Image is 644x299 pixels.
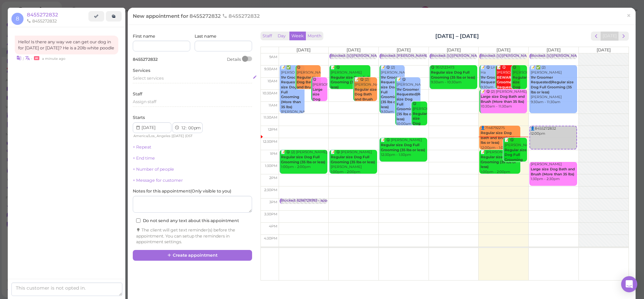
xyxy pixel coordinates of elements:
a: + Number of people [133,167,174,172]
li: 8455272832 [25,18,58,24]
span: 3:30pm [264,212,277,216]
span: [DATE] [597,47,611,52]
b: Regular size Dog Full Grooming (35 lbs or less) [331,155,375,164]
div: 📝 ✅ [PERSON_NAME] [PERSON_NAME] 9:30am - 11:30am [281,65,305,124]
div: 👤7146792275 12:00pm - 1:00pm [480,126,520,150]
label: Last name [195,33,216,39]
div: 📝 😋 (2) [PERSON_NAME] 1:00pm - 2:00pm [281,150,327,170]
div: • [15,54,118,61]
div: 📝 😋 (2) [PERSON_NAME] 10:30am - 11:30am [480,89,527,109]
div: Blocked: [PERSON_NAME] • appointment [380,53,455,58]
div: 😋 [PERSON_NAME] 10:00am - 11:00am [312,77,327,146]
span: [DATE] [172,134,184,138]
b: Large size Dog Bath and Brush (More than 35 lbs) [481,94,525,104]
b: Large size Dog Bath and Brush (More than 35 lbs) [531,167,575,176]
div: The client will get text reminder(s) before the appointment. You can setup the reminders in appoi... [136,227,249,245]
span: 2pm [269,176,277,180]
span: DST [186,134,193,138]
button: [DATE] [601,32,619,41]
span: 8455272832 [222,13,260,19]
div: 📝 😋 [PERSON_NAME] 12:30pm - 1:30pm [380,138,427,158]
label: First name [133,33,155,39]
div: 📝 😋 (2) [PERSON_NAME] 10:00am - 11:00am [354,77,377,122]
b: Regular size Dog Full Grooming (35 lbs or less) [481,155,519,169]
span: [DATE] [347,47,361,52]
span: 4pm [269,224,277,228]
span: Select services [133,76,164,81]
div: Blocked: ()()[PERSON_NAME] • appointment [480,53,560,58]
label: Do not send any text about this appointment [136,218,239,224]
div: 😋 [PERSON_NAME] 9:30am - 10:30am [512,65,527,124]
label: Notes for this appointment ( Only visible to you ) [133,188,231,194]
input: Do not send any text about this appointment [136,218,140,223]
span: 9:30am [264,67,277,71]
span: 9am [269,55,277,59]
b: Regular size Dog Full Grooming (35 lbs or less) [513,75,531,109]
span: 11:30am [264,115,277,120]
span: 12pm [268,127,277,132]
b: 1hr Groomer Requested|Regular size Dog Full Grooming (35 lbs or less) [381,75,416,109]
span: 11am [269,103,277,108]
b: Regular size Dog Full Grooming (35 lbs or less) [281,155,325,164]
b: Regular size Dog Full Grooming (35 lbs or less) [381,143,425,152]
div: Blocked: ()()[PERSON_NAME] • appointment [431,53,510,58]
div: Blocked: 6266728993 • appointment [281,198,344,203]
div: 😋 [PERSON_NAME] 9:30am - 10:30am [296,65,321,110]
a: + End time [133,156,155,161]
label: Staff [133,91,142,97]
div: 📝 😋 Lingh Ha 9:30am - 10:30am [480,65,505,95]
span: 10am [268,79,277,83]
b: Regular size Dog Full Grooming (35 lbs or less) [331,75,369,89]
a: + Repeat [133,144,151,149]
span: [DATE] [447,47,461,52]
button: Month [306,32,323,41]
span: 1pm [270,152,277,156]
b: Regular size Dog Full Grooming (35 lbs or less) [413,112,431,145]
a: 8455272832 [27,11,58,18]
div: 📝 😋 [PERSON_NAME] 12:30pm - 1:30pm [504,138,527,182]
div: Hello! Is there any way we can get our dog in for [DATE] or [DATE]? He is a 20lb white poodle [15,36,118,54]
span: 1:30pm [265,164,277,168]
button: Staff [260,32,274,41]
div: 😋 9512123473 9:30am - 10:30am [431,65,477,85]
i: | [23,56,24,61]
span: × [627,11,631,20]
b: 1hr Groomer Requested|Regular size Dog Full Grooming (35 lbs or less) [397,87,432,121]
button: Week [289,32,306,41]
div: Blocked: ()()[PERSON_NAME] • appointment [330,53,410,58]
b: Large size Dog Bath and Brush (More than 35 lbs) [313,87,326,131]
span: 2:30pm [264,188,277,192]
div: 📝 😋 (2) [PERSON_NAME] 9:30am - 11:30am [380,65,405,120]
button: next [618,32,629,41]
button: Day [274,32,290,41]
b: BEWARE|1hr Groomer Requested [497,75,520,89]
span: America/Los_Angeles [133,134,170,138]
span: 8 [11,13,24,25]
div: 👤8455272832 12:00pm [530,126,576,136]
b: 1hr Groomer Requested|Regular size Dog Full Grooming (35 lbs or less) [531,75,574,94]
button: prev [591,32,601,41]
span: 8455272832 [133,57,158,62]
span: New appointment for [133,13,261,19]
div: 📝 😋 [PERSON_NAME] [PERSON_NAME] 1:00pm - 2:00pm [330,150,377,174]
button: Create appointment [133,250,252,261]
label: Starts [133,115,145,121]
div: | | [133,133,208,139]
span: 8455272832 [190,13,222,19]
a: + Message for customer [133,178,183,183]
div: Open Intercom Messenger [621,276,637,292]
div: [PERSON_NAME] 1:30pm - 2:30pm [530,162,577,182]
div: 📝 😋 [PERSON_NAME] 9:30am - 10:30am [496,65,521,100]
span: Assign staff [133,99,156,104]
h2: [DATE] – [DATE] [435,32,479,40]
span: 4:30pm [264,236,277,241]
div: 😋 [PERSON_NAME] 11:00am - 12:00pm [412,101,427,161]
b: Regular size Dog Bath and Brush (35 lbs or less) [355,87,377,112]
span: [DATE] [496,47,511,52]
span: 3pm [269,200,277,204]
span: [DATE] [397,47,411,52]
b: 1hr Groomer Requested|Large size Dog Full Grooming (More than 35 lbs) [281,75,312,109]
b: Regular size Dog Full Grooming (35 lbs or less) [505,148,527,172]
div: 📝 😋 [PERSON_NAME] 9:30am - 10:30am [330,65,370,95]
